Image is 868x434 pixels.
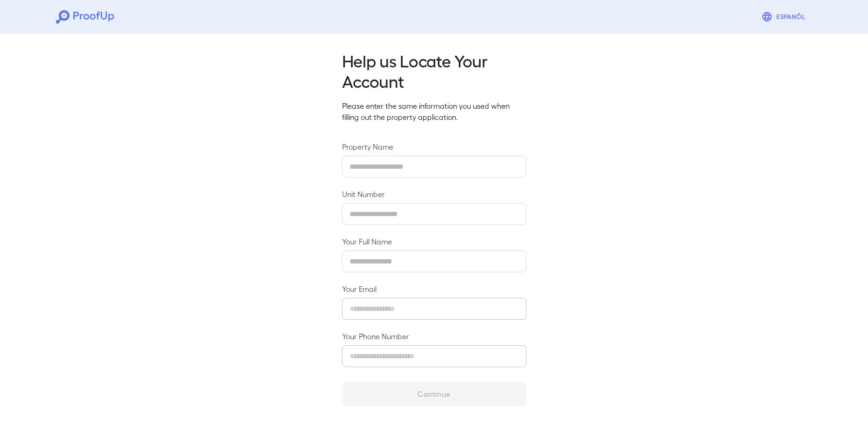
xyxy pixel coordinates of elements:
[342,141,526,152] label: Property Name
[342,283,526,294] label: Your Email
[342,100,526,123] p: Please enter the same information you used when filling out the property application.
[342,189,526,199] label: Unit Number
[342,331,526,342] label: Your Phone Number
[342,236,526,247] label: Your Full Name
[758,7,812,26] button: Espanõl
[342,50,526,91] h2: Help us Locate Your Account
